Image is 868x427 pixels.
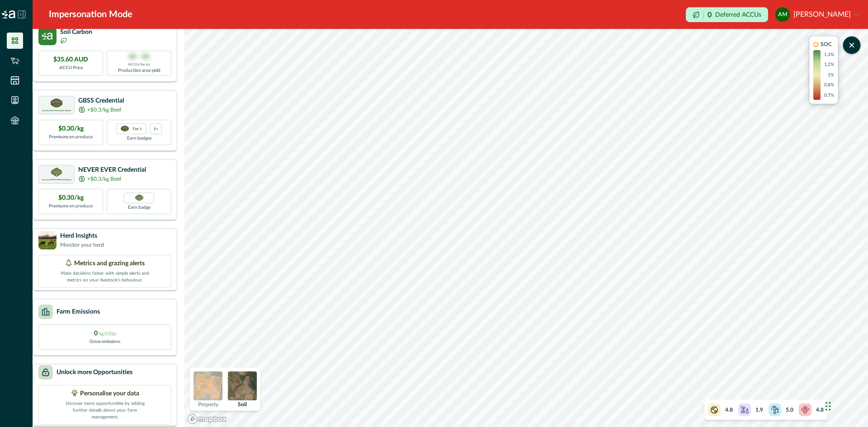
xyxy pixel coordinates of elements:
p: +$0.3/kg Beef [87,175,121,183]
div: Drag [826,393,831,420]
a: Mapbox logo [187,414,227,424]
p: Greenham Beef Sustainability Standard [42,110,71,112]
div: more credentials avaialble [150,123,162,134]
p: Soil Carbon [60,28,92,37]
p: +$0.3/kg Beef [87,106,121,114]
p: Production area yield [118,67,160,74]
p: SOC [821,40,832,48]
span: kg CO2e [99,332,116,336]
img: certification logo [121,126,129,132]
p: Tier 1 [132,126,142,131]
img: Greenham NEVER EVER certification badge [135,194,143,201]
p: GBSS Credential [78,96,124,106]
img: Logo [2,10,15,19]
p: 1% [828,72,834,79]
p: Farm Emissions [57,307,100,317]
img: certification logo [51,168,62,177]
img: property preview [193,371,222,400]
p: 1.3% [824,52,834,58]
p: Property [198,402,218,407]
p: Deferred ACCUs [715,11,761,18]
p: 0.8% [824,82,834,89]
p: $0.30/kg [58,193,84,203]
p: Uncover more opportunities by adding further details about your farm management. [60,399,150,421]
p: Unlock more Opportunities [57,368,132,377]
p: Metrics and grazing alerts [74,259,145,268]
p: 0.7% [824,92,834,99]
p: Herd Insights [60,231,104,241]
iframe: Chat Widget [823,384,868,427]
p: Greenham NEVER EVER Beef Program [42,179,71,181]
p: 4.8 [725,406,733,414]
p: $35.60 AUD [53,55,88,65]
p: Gross emissions [90,338,120,345]
p: $0.30/kg [58,124,84,134]
img: certification logo [51,99,62,108]
p: Personalise your data [80,389,139,399]
img: soil preview [228,371,257,400]
p: 00 - 00 [129,52,149,62]
p: NEVER EVER Credential [78,165,146,175]
p: ACCUs/ha/pa [128,62,150,67]
p: 5.0 [786,406,793,414]
p: 0 [94,329,116,338]
p: ACCU Price [59,65,83,71]
p: Make decisions faster with simple alerts and metrics on your livestock’s behaviour. [60,268,150,284]
p: Premiums on produce [49,134,93,141]
p: 1.9 [755,406,763,414]
p: 1.2% [824,61,834,68]
p: Soil [238,402,247,407]
p: Earn badges [127,134,151,142]
p: Earn badge [128,203,151,211]
p: 0 [708,11,712,19]
p: 4.8 [816,406,824,414]
p: Monitor your herd [60,241,104,249]
button: Amanda Mahy[PERSON_NAME] [775,4,859,25]
div: Impersonation Mode [49,8,132,21]
p: 1+ [154,126,158,131]
p: Premiums on produce [49,203,93,210]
